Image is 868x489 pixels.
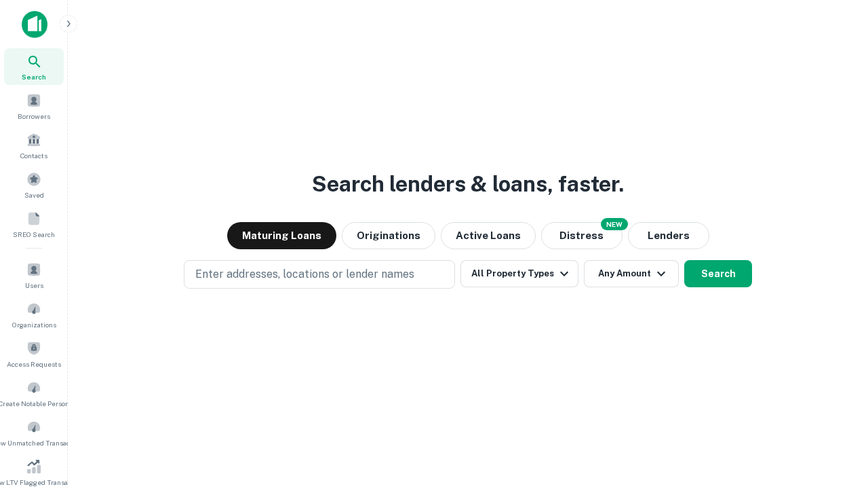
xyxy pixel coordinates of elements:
a: Borrowers [4,88,64,124]
span: Access Requests [7,359,61,369]
span: Search [22,71,46,82]
button: Maturing Loans [227,222,336,249]
button: Originations [342,222,435,249]
span: SREO Search [13,229,55,240]
a: Access Requests [4,336,64,372]
a: Saved [4,166,64,203]
span: Organizations [12,319,56,330]
button: Search distressed loans with lien and other non-mortgage details. [541,222,623,249]
h3: Search lenders & loans, faster. [312,168,624,200]
div: NEW [601,218,628,230]
button: Search [684,260,752,287]
button: Any Amount [584,260,679,287]
span: Users [25,280,43,291]
a: Review Unmatched Transactions [4,414,64,451]
span: Borrowers [18,111,50,122]
a: Create Notable Person [4,375,64,412]
iframe: Chat Widget [800,380,868,446]
a: Users [4,257,64,293]
a: Search [4,48,64,85]
button: Lenders [628,222,709,249]
span: Contacts [20,150,47,161]
button: All Property Types [460,260,578,287]
a: Organizations [4,296,64,333]
button: Active Loans [441,222,536,249]
img: capitalize-icon.png [22,11,47,38]
button: Enter addresses, locations or lender names [184,260,455,289]
a: Contacts [4,127,64,164]
p: Enter addresses, locations or lender names [195,266,414,283]
a: SREO Search [4,206,64,242]
span: Saved [24,189,44,200]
